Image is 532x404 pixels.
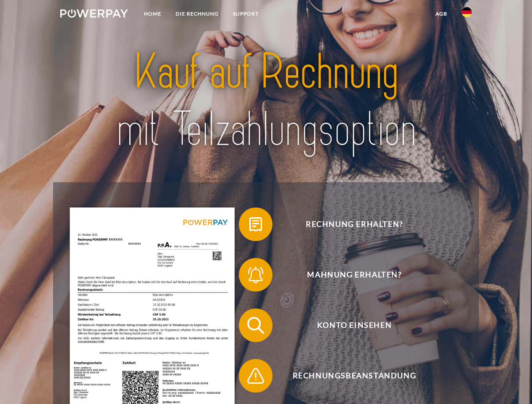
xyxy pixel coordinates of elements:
span: Mahnung erhalten? [251,258,457,292]
button: Konto einsehen [239,308,458,342]
button: Rechnungsbeanstandung [239,359,458,393]
a: SUPPORT [226,6,266,21]
img: qb_search.svg [245,315,266,336]
a: DIE RECHNUNG [168,6,226,21]
button: Mahnung erhalten? [239,258,458,292]
img: de [462,7,472,17]
img: qb_bell.svg [245,264,266,285]
a: agb [428,6,454,21]
img: logo-powerpay-white.svg [60,9,128,18]
img: qb_bill.svg [245,214,266,235]
a: Home [137,6,168,21]
span: Konto einsehen [251,308,457,342]
button: Rechnung erhalten? [239,207,458,241]
img: title-powerpay_de.svg [80,40,452,161]
span: Rechnung erhalten? [251,207,457,241]
span: Rechnungsbeanstandung [251,359,457,393]
img: qb_warning.svg [245,365,266,386]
